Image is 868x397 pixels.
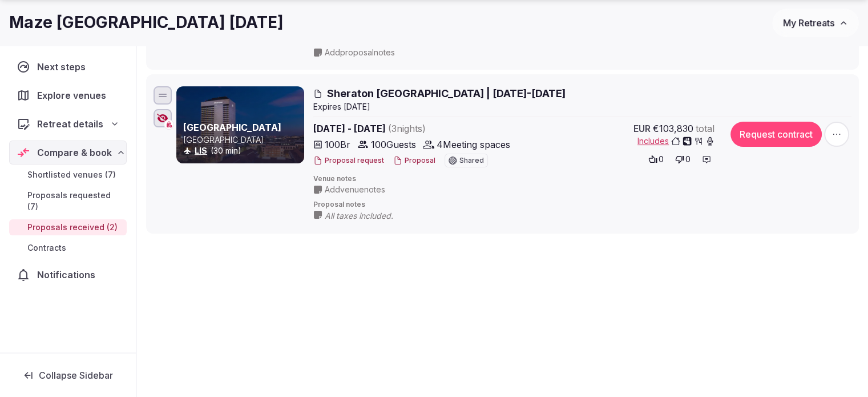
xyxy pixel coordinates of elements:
a: [GEOGRAPHIC_DATA] [183,122,281,133]
span: [DATE] - [DATE] [313,122,514,135]
span: Contracts [27,242,66,254]
span: Add proposal notes [325,47,395,58]
button: 0 [645,151,667,167]
a: Next steps [9,55,127,79]
span: Venue notes [313,174,851,184]
div: (30 min) [183,145,302,157]
span: Notifications [37,268,100,282]
span: Next steps [37,60,90,74]
a: Notifications [9,263,127,287]
span: Shortlisted venues (7) [27,169,116,181]
button: 0 [672,151,694,167]
span: EUR [633,122,651,135]
a: Proposals requested (7) [9,187,127,215]
button: LIS [195,145,207,157]
span: Explore venues [37,89,111,102]
button: Proposal [393,156,435,166]
div: Expire s [DATE] [313,101,851,113]
span: €103,830 [653,122,693,135]
a: Shortlisted venues (7) [9,167,127,183]
button: My Retreats [772,9,859,37]
span: My Retreats [783,17,834,29]
span: Compare & book [37,146,112,159]
span: Retreat details [37,117,103,131]
span: Add venue notes [325,184,385,195]
span: Proposal notes [313,200,851,210]
a: Proposals received (2) [9,219,127,235]
button: Proposal request [313,156,384,166]
p: [GEOGRAPHIC_DATA] [183,134,302,146]
a: Explore venues [9,83,127,107]
span: All taxes included. [325,210,416,222]
span: Shared [459,157,484,164]
span: Proposals received (2) [27,222,118,233]
span: Proposals requested (7) [27,190,122,212]
span: 100 Guests [371,138,416,151]
span: 100 Br [325,138,350,151]
span: 0 [685,154,691,165]
span: Sheraton [GEOGRAPHIC_DATA] | [DATE]-[DATE] [327,86,566,101]
span: Collapse Sidebar [39,370,113,381]
button: Collapse Sidebar [9,363,127,388]
button: Includes [637,135,714,147]
span: total [696,122,714,135]
button: Request contract [730,122,822,147]
span: ( 3 night s ) [388,123,426,134]
h1: Maze [GEOGRAPHIC_DATA] [DATE] [9,11,284,34]
span: 0 [659,154,664,165]
a: LIS [195,146,207,155]
span: 4 Meeting spaces [437,138,510,151]
a: Contracts [9,240,127,256]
